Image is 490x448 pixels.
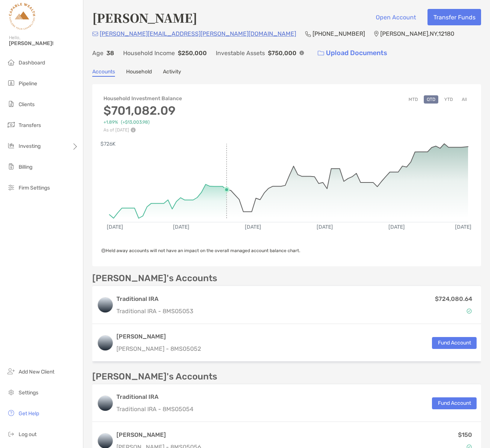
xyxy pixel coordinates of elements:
a: Household [126,69,152,77]
img: logout icon [7,429,16,438]
text: [DATE] [317,224,333,230]
p: $750,000 [268,48,297,58]
span: Dashboard [19,60,45,66]
text: [DATE] [388,224,405,230]
a: Upload Documents [313,45,392,61]
img: add_new_client icon [7,367,16,376]
p: Age [92,48,103,58]
p: [PERSON_NAME][EMAIL_ADDRESS][PERSON_NAME][DOMAIN_NAME] [100,29,296,38]
button: MTD [406,95,421,104]
h3: Traditional IRA [116,295,193,304]
span: Add New Client [19,369,54,375]
img: Performance Info [131,127,136,133]
p: As of [DATE] [103,127,182,133]
button: QTD [424,95,438,104]
h3: [PERSON_NAME] [116,332,201,341]
img: settings icon [7,388,16,397]
p: [PHONE_NUMBER] [313,29,365,38]
span: Settings [19,390,38,396]
img: clients icon [7,99,16,108]
p: Household Income [123,48,175,58]
p: $150 [458,430,472,439]
span: [PERSON_NAME]! [9,40,79,47]
p: 38 [106,48,114,58]
span: ( +$13,003.98 ) [121,120,150,125]
span: Investing [19,143,41,149]
p: [PERSON_NAME]'s Accounts [92,274,217,283]
a: Accounts [92,69,115,77]
img: Zoe Logo [9,3,35,30]
button: Transfer Funds [427,9,481,25]
p: $724,080.64 [435,294,472,304]
img: logo account [98,336,113,350]
img: logo account [98,396,113,411]
img: Email Icon [92,32,98,36]
img: billing icon [7,162,16,171]
img: dashboard icon [7,58,16,67]
img: Phone Icon [305,31,311,37]
h4: [PERSON_NAME] [92,9,197,26]
button: Fund Account [432,397,477,409]
p: [PERSON_NAME] - 8MS05052 [116,344,201,353]
p: Traditional IRA - 8MS05054 [116,404,193,414]
h3: Traditional IRA [116,393,193,401]
img: logo account [98,298,113,312]
h3: [PERSON_NAME] [116,430,201,439]
p: $250,000 [178,48,207,58]
img: firm-settings icon [7,183,16,192]
p: Traditional IRA - 8MS05053 [116,306,193,316]
button: YTD [441,95,456,104]
img: Account Status icon [467,308,472,314]
span: Clients [19,101,35,108]
p: [PERSON_NAME] , NY , 12180 [380,29,454,38]
a: Activity [163,69,181,77]
span: Firm Settings [19,185,50,191]
text: [DATE] [173,224,189,230]
span: Billing [19,164,32,170]
button: Fund Account [432,337,477,349]
h3: $701,082.09 [103,104,182,118]
text: [DATE] [245,224,261,230]
span: Get Help [19,410,39,417]
img: pipeline icon [7,79,16,88]
span: Pipeline [19,80,37,87]
p: Investable Assets [216,48,265,58]
text: [DATE] [107,224,123,230]
button: All [459,95,470,104]
img: transfers icon [7,120,16,129]
span: +1.89% [103,120,118,125]
img: button icon [318,51,324,56]
img: Info Icon [300,51,304,55]
button: Open Account [370,9,422,25]
p: [PERSON_NAME]'s Accounts [92,372,217,381]
span: Log out [19,431,36,438]
text: [DATE] [455,224,471,230]
img: investing icon [7,141,16,150]
img: get-help icon [7,409,16,417]
h4: Household Investment Balance [103,95,182,102]
span: Held away accounts will not have an impact on the overall managed account balance chart. [101,248,300,253]
img: Location Icon [374,31,379,37]
text: $726K [100,141,116,147]
span: Transfers [19,122,41,128]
